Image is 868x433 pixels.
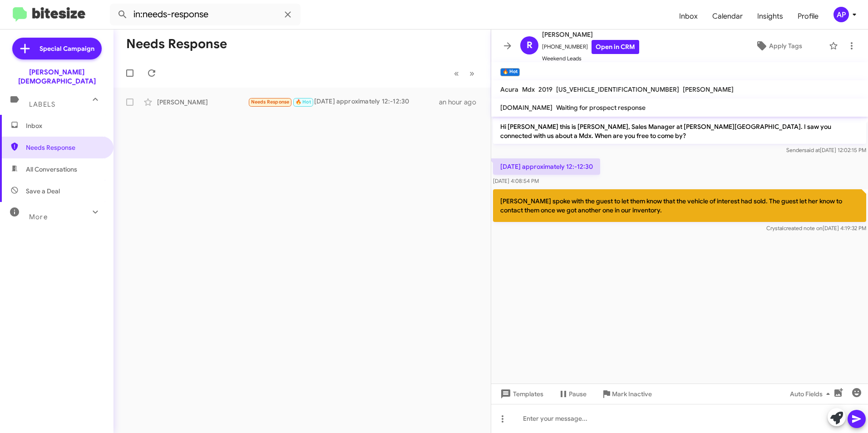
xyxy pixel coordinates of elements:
p: [PERSON_NAME] spoke with the guest to let them know that the vehicle of interest had sold. The gu... [493,189,866,222]
span: Special Campaign [39,44,94,53]
span: Templates [498,386,543,402]
span: Waiting for prospect response [556,103,646,112]
button: AP [826,7,858,22]
span: Crystal [DATE] 4:19:32 PM [766,225,866,231]
span: Labels [29,100,55,108]
a: Calendar [705,3,750,30]
div: AP [833,7,849,22]
span: Pause [569,386,587,402]
span: Sender [DATE] 12:02:15 PM [786,147,866,153]
span: Inbox [26,121,103,130]
span: R [527,38,533,53]
span: Auto Fields [790,386,833,402]
nav: Page navigation example [449,64,480,83]
small: 🔥 Hot [500,68,520,76]
span: Save a Deal [26,187,60,196]
span: [DOMAIN_NAME] [500,103,552,112]
div: [PERSON_NAME] [157,98,248,107]
span: 2019 [538,85,552,93]
button: Auto Fields [783,386,841,402]
span: Mdx [522,85,535,93]
span: Weekend Leads [542,54,639,63]
a: Inbox [672,3,705,30]
a: Open in CRM [592,40,639,54]
button: Previous [449,64,464,83]
div: [DATE] approximately 12:-12:30 [248,97,439,107]
h1: Needs Response [126,37,227,51]
span: Mark Inactive [612,386,652,402]
button: Pause [551,386,594,402]
p: Hi [PERSON_NAME] this is [PERSON_NAME], Sales Manager at [PERSON_NAME][GEOGRAPHIC_DATA]. I saw yo... [493,118,866,144]
button: Next [464,64,480,83]
span: 🔥 Hot [296,99,311,105]
span: Apply Tags [769,38,802,54]
p: [DATE] approximately 12:-12:30 [493,158,600,175]
input: Search [110,4,301,25]
span: Acura [500,85,518,93]
span: » [469,68,474,79]
span: created note on [784,225,823,231]
span: [PERSON_NAME] [542,29,639,40]
span: Needs Response [251,99,290,105]
span: [PERSON_NAME] [683,85,734,93]
span: More [29,213,48,221]
span: All Conversations [26,165,77,174]
a: Profile [790,3,826,30]
button: Mark Inactive [594,386,659,402]
span: Needs Response [26,143,103,152]
span: « [454,68,459,79]
button: Apply Tags [732,38,824,54]
button: Templates [491,386,551,402]
span: [US_VEHICLE_IDENTIFICATION_NUMBER] [556,85,679,93]
div: an hour ago [439,98,483,107]
a: Special Campaign [12,38,102,59]
span: said at [804,147,820,153]
span: [PHONE_NUMBER] [542,40,639,54]
a: Insights [750,3,790,30]
span: [DATE] 4:08:54 PM [493,177,539,184]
